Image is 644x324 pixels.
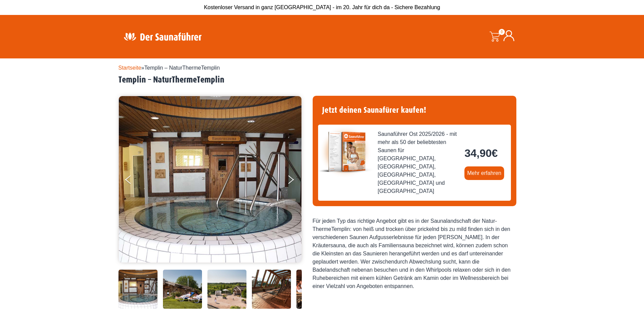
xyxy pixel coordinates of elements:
span: » [118,65,220,71]
a: Mehr erfahren [464,166,504,180]
a: Startseite [118,65,142,71]
span: € [492,147,498,159]
span: Kostenloser Versand in ganz [GEOGRAPHIC_DATA] - im 20. Jahr für dich da - Sichere Bezahlung [204,4,440,10]
span: Saunaführer Ost 2025/2026 - mit mehr als 50 der beliebtesten Saunen für [GEOGRAPHIC_DATA], [GEOGR... [378,130,459,195]
span: 0 [499,29,505,35]
div: Für jeden Typ das richtige Angebot gibt es in der Saunalandschaft der Natur- ThermeTemplin: von h... [313,217,516,290]
h4: Jetzt deinen Saunafürer kaufen! [318,101,511,119]
bdi: 34,90 [464,147,498,159]
span: Templin – NaturThermeTemplin [144,65,220,71]
h2: Templin – NaturThermeTemplin [118,75,526,85]
button: Next [287,173,304,190]
img: der-saunafuehrer-2025-ost.jpg [318,125,372,179]
button: Previous [125,173,142,190]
